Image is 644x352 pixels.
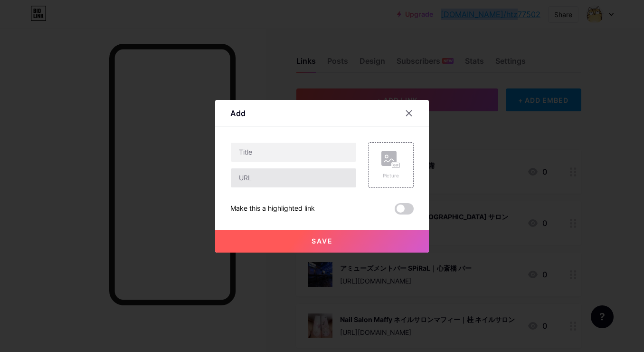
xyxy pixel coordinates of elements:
[231,168,356,187] input: URL
[215,230,429,253] button: Save
[230,203,315,215] div: Make this a highlighted link
[230,108,246,119] div: Add
[312,237,333,245] span: Save
[231,143,356,162] input: Title
[381,172,400,179] div: Picture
